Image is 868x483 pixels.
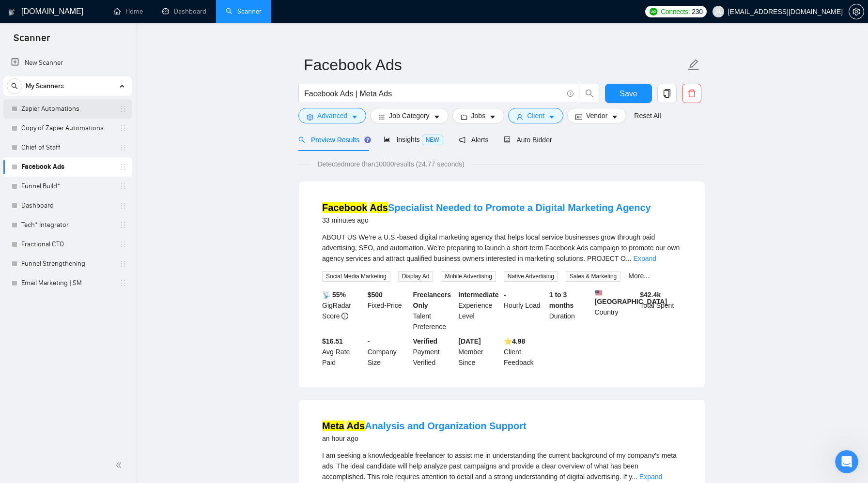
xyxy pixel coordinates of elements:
span: ... [626,255,632,262]
span: Jobs [471,110,486,121]
span: caret-down [611,113,618,121]
a: More... [628,272,650,280]
div: GigRadar Score [320,289,366,332]
input: Scanner name... [304,53,685,77]
mark: Meta [322,421,344,431]
div: Experience Level [456,289,502,332]
input: Search Freelance Jobs... [304,88,563,100]
iframe: Intercom live chat [835,450,858,473]
div: Company Size [366,336,411,368]
b: 📡 55% [322,291,346,299]
span: folder [461,113,467,121]
li: My Scanners [3,76,132,293]
a: searchScanner [226,7,262,15]
b: $16.51 [322,337,343,345]
span: holder [119,105,127,113]
button: delete [682,84,701,103]
a: Fractional CTO [21,235,113,254]
button: userClientcaret-down [508,108,563,123]
span: search [7,83,22,90]
span: holder [119,221,127,229]
b: [GEOGRAPHIC_DATA] [595,289,667,305]
span: holder [119,163,127,171]
mark: Facebook [322,202,367,213]
span: setting [307,113,313,121]
span: caret-down [548,113,555,121]
div: Hourly Load [502,289,547,332]
b: ⭐️ 4.98 [504,337,525,345]
span: info-circle [567,91,573,97]
b: Verified [413,337,438,345]
span: holder [119,202,127,210]
a: Zapier Automations [21,99,113,119]
div: ABOUT US We’re a U.S.-based digital marketing agency that helps local service businesses grow thr... [322,232,682,264]
a: Expand [639,473,662,481]
span: holder [119,182,127,190]
a: Chief of Staff [21,138,113,157]
span: holder [119,260,127,268]
img: 🇺🇸 [595,289,602,296]
span: Job Category [389,110,429,121]
a: Dashboard [21,196,113,215]
span: Detected more than 10000 results (24.77 seconds) [310,159,471,169]
div: Payment Verified [411,336,457,368]
a: Copy of Zapier Automations [21,119,113,138]
a: homeHome [114,7,143,15]
b: [DATE] [458,337,480,345]
a: Meta AdsAnalysis and Organization Support [322,421,527,431]
span: user [516,113,523,121]
span: search [298,136,305,143]
div: Avg Rate Paid [320,336,366,368]
span: Social Media Marketing [322,271,390,282]
b: $ 500 [368,291,383,299]
span: caret-down [351,113,358,121]
span: robot [504,136,511,143]
span: info-circle [341,313,348,319]
button: settingAdvancedcaret-down [298,108,366,123]
div: Member Since [456,336,502,368]
a: Facebook Ads [21,157,113,177]
span: Insights [384,136,443,143]
mark: Ads [346,421,365,431]
span: NEW [422,135,443,145]
span: 230 [692,6,702,17]
a: Reset All [634,110,661,121]
span: caret-down [434,113,440,121]
button: barsJob Categorycaret-down [370,108,448,123]
b: - [504,291,506,299]
div: Talent Preference [411,289,457,332]
span: user [715,8,722,15]
a: Funnel Build* [21,177,113,196]
a: Funnel Strengthening [21,254,113,273]
span: search [580,89,599,98]
span: Vendor [586,110,607,121]
span: holder [119,144,127,151]
span: holder [119,279,127,287]
button: folderJobscaret-down [452,108,505,123]
a: Facebook AdsSpecialist Needed to Promote a Digital Marketing Agency [322,202,651,213]
img: logo [8,4,15,20]
div: Total Spent [638,289,683,332]
b: 1 to 3 months [549,291,574,309]
span: I am seeking a knowledgeable freelancer to assist me in understanding the current background of m... [322,452,677,481]
b: Intermediate [458,291,498,299]
b: $ 42.4k [640,291,661,299]
img: upwork-logo.png [650,8,657,15]
div: an hour ago [322,433,527,444]
span: Display Ad [398,271,434,282]
span: area-chart [384,136,390,143]
button: search [7,78,22,94]
span: Client [527,110,544,121]
a: Expand [634,255,656,262]
div: Country [593,289,638,332]
span: ... [632,473,637,481]
span: notification [459,136,465,143]
span: Connects: [661,6,690,17]
div: Fixed-Price [366,289,411,332]
span: Save [620,88,637,100]
a: New Scanner [11,53,124,73]
span: Preview Results [298,136,368,144]
div: I am seeking a knowledgeable freelancer to assist me in understanding the current background of m... [322,450,682,482]
a: setting [849,8,864,15]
